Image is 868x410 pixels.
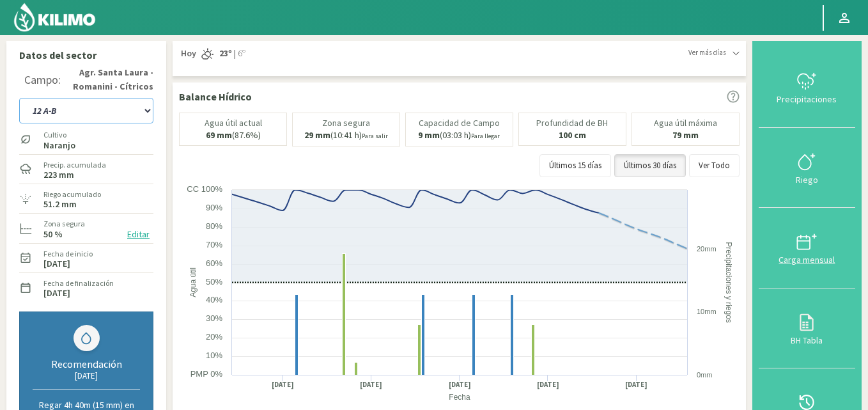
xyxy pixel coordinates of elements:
strong: 23º [219,47,232,59]
button: Últimos 30 días [614,154,686,177]
label: Fecha de finalización [43,278,114,289]
div: Recomendación [33,358,140,370]
b: 79 mm [672,129,699,141]
b: 69 mm [206,129,232,141]
span: | [234,47,236,60]
button: Últimos 15 días [539,154,611,177]
text: 90% [206,203,222,212]
small: Para llegar [471,132,500,140]
p: Datos del sector [19,47,153,63]
p: (03:03 h) [418,130,500,141]
text: 30% [206,313,222,323]
p: Capacidad de Campo [419,118,500,128]
span: Ver más días [688,47,726,58]
p: Agua útil máxima [654,118,717,128]
text: 20mm [697,245,717,253]
text: Precipitaciones y riegos [724,242,733,323]
text: 10mm [697,308,717,315]
small: Para salir [362,132,388,140]
label: Fecha de inicio [43,248,93,260]
div: Precipitaciones [763,95,851,104]
text: 40% [206,295,222,304]
text: 20% [206,332,222,342]
img: Kilimo [13,2,97,33]
text: 0mm [697,371,712,379]
label: Riego acumulado [43,189,101,200]
text: CC 100% [187,184,222,194]
p: (10:41 h) [304,130,388,141]
text: 10% [206,351,222,360]
text: 80% [206,221,222,231]
p: (87.6%) [206,130,261,140]
text: 50% [206,277,222,287]
label: [DATE] [43,260,70,268]
label: 223 mm [43,171,74,179]
text: [DATE] [449,380,471,390]
text: [DATE] [537,380,559,390]
text: [DATE] [625,380,647,390]
label: 50 % [43,230,63,239]
p: Profundidad de BH [536,118,608,128]
div: Riego [763,175,851,184]
button: Editar [123,227,153,242]
button: Riego [759,128,855,209]
label: Precip. acumulada [43,159,106,171]
label: Cultivo [43,129,75,141]
p: Zona segura [322,118,370,128]
div: [DATE] [33,370,140,381]
div: Carga mensual [763,255,851,264]
text: [DATE] [360,380,382,390]
label: 51.2 mm [43,200,77,209]
b: 9 mm [418,129,440,141]
strong: Agr. Santa Laura - Romanini - Cítricos [61,66,153,93]
span: 6º [236,47,245,60]
label: Naranjo [43,141,75,150]
b: 29 mm [304,129,330,141]
button: Ver Todo [689,154,740,177]
div: Campo: [24,74,61,86]
text: Fecha [449,393,470,402]
button: BH Tabla [759,288,855,369]
div: BH Tabla [763,336,851,345]
p: Balance Hídrico [179,89,252,104]
text: 70% [206,240,222,249]
span: Hoy [179,47,196,60]
label: [DATE] [43,289,70,297]
button: Precipitaciones [759,47,855,128]
text: 60% [206,258,222,268]
b: 100 cm [559,129,586,141]
p: Agua útil actual [205,118,262,128]
text: Agua útil [189,267,198,297]
text: PMP 0% [190,369,223,379]
button: Carga mensual [759,208,855,288]
label: Zona segura [43,218,85,230]
text: [DATE] [272,380,294,390]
